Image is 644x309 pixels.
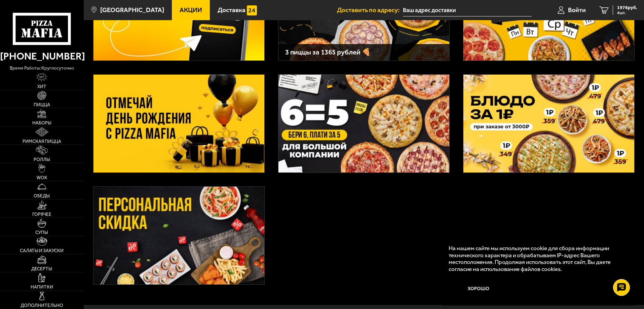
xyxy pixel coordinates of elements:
[31,285,53,289] span: Напитки
[20,248,64,253] span: Салаты и закуски
[403,4,532,16] input: Ваш адрес доставки
[568,7,586,13] span: Войти
[37,84,46,89] span: Хит
[37,176,47,180] span: WOK
[35,230,48,235] span: Супы
[21,303,63,308] span: Дополнительно
[180,7,202,13] span: Акции
[617,11,637,15] span: 4 шт.
[617,5,637,10] span: 1976 руб.
[32,121,51,125] span: Наборы
[34,157,50,162] span: Роллы
[34,103,50,107] span: Пицца
[218,7,245,13] span: Доставка
[337,7,403,13] span: Доставить по адресу:
[100,7,164,13] span: [GEOGRAPHIC_DATA]
[449,245,624,273] p: На нашем сайте мы используем cookie для сбора информации технического характера и обрабатываем IP...
[285,49,443,56] h3: 3 пиццы за 1365 рублей 🍕
[449,279,509,299] button: Хорошо
[247,5,257,15] img: 15daf4d41897b9f0e9f617042186c801.svg
[23,139,61,144] span: Римская пицца
[34,194,50,198] span: Обеды
[31,267,52,271] span: Десерты
[32,212,51,217] span: Горячее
